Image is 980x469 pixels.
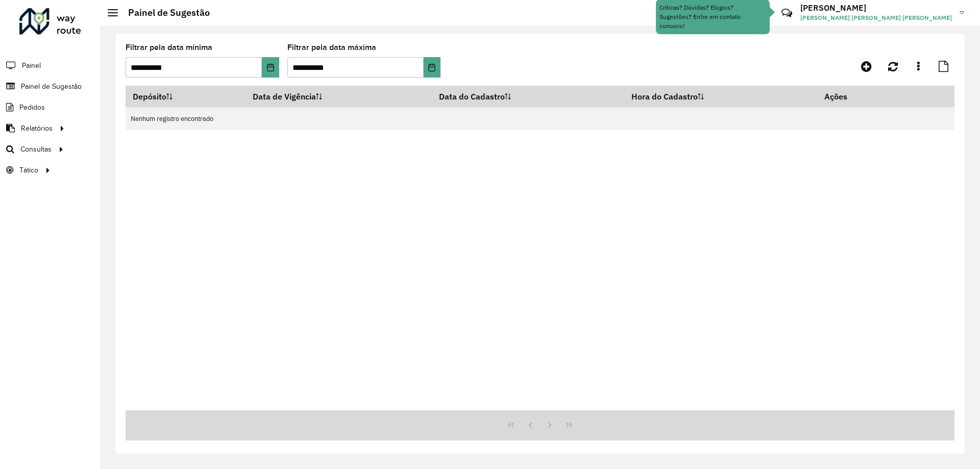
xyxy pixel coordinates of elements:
[126,107,954,130] td: Nenhum registro encontrado
[19,102,45,113] span: Pedidos
[19,165,38,176] span: Tático
[20,144,52,155] span: Consultas
[118,7,210,18] h2: Painel de Sugestão
[22,60,41,71] span: Painel
[126,86,246,107] th: Depósito
[246,86,432,107] th: Data de Vigência
[624,86,818,107] th: Hora do Cadastro
[424,57,440,78] button: Choose Date
[432,86,624,107] th: Data do Cadastro
[817,86,878,107] th: Ações
[287,41,376,54] label: Filtrar pela data máxima
[21,81,82,92] span: Painel de Sugestão
[21,123,53,134] span: Relatórios
[800,13,952,22] span: [PERSON_NAME] [PERSON_NAME] [PERSON_NAME]
[126,41,212,54] label: Filtrar pela data mínima
[776,2,798,24] a: Contato Rápido
[800,3,952,13] h3: [PERSON_NAME]
[262,57,279,78] button: Choose Date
